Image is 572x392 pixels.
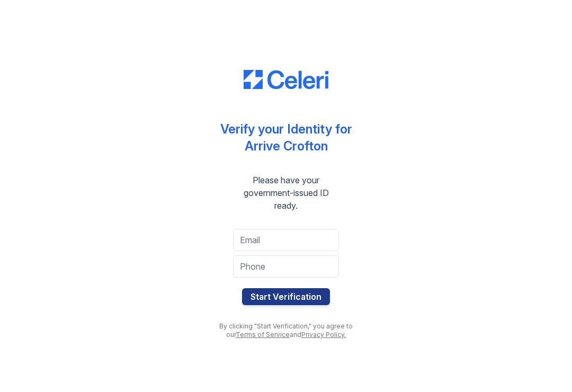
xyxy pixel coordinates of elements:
button: Start Verification [242,288,330,305]
div: By clicking "Start Verification," you agree to our and [212,322,360,339]
div: Please have your government-issued ID ready. [212,174,360,212]
div: Verify your Identity for Arrive Crofton [220,121,352,155]
input: Email [233,229,339,251]
a: Privacy Policy. [301,331,346,338]
input: Phone [233,255,339,278]
a: Terms of Service [236,331,290,338]
img: CE_Logo_Blue-a8612792a0a2168367f1c8372b55b34899dd931a85d93a1a3d3e32e68fde9ad4.png [244,70,328,89]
